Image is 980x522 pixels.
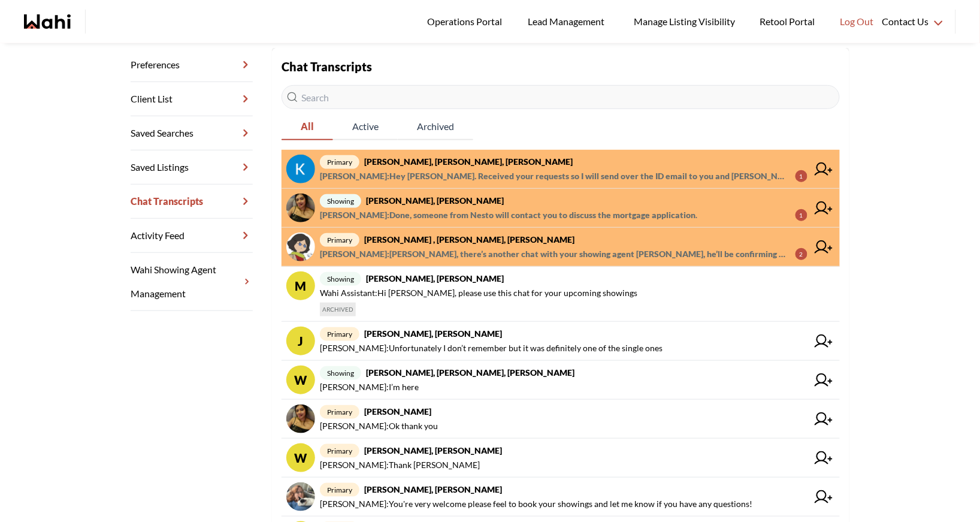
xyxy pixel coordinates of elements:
[282,361,840,400] a: Wshowing[PERSON_NAME], [PERSON_NAME], [PERSON_NAME][PERSON_NAME]:I’m here
[286,271,315,300] div: M
[364,156,573,167] strong: [PERSON_NAME], [PERSON_NAME], [PERSON_NAME]
[528,14,609,29] span: Lead Management
[24,14,71,29] a: Wahi homepage
[131,219,253,253] a: Activity Feed
[320,458,480,472] span: [PERSON_NAME] : Thank [PERSON_NAME]
[320,380,419,394] span: [PERSON_NAME] : I’m here
[282,59,372,74] strong: Chat Transcripts
[333,114,398,139] span: Active
[320,419,438,433] span: [PERSON_NAME] : Ok thank you
[320,208,697,222] span: [PERSON_NAME] : Done, someone from Nesto will contact you to discuss the mortgage application.
[131,150,253,185] a: Saved Listings
[131,82,253,116] a: Client List
[282,400,840,439] a: primary[PERSON_NAME][PERSON_NAME]:Ok thank you
[282,85,840,109] input: Search
[282,267,840,322] a: Mshowing[PERSON_NAME], [PERSON_NAME]Wahi Assistant:Hi [PERSON_NAME], please use this chat for you...
[320,444,359,458] span: primary
[282,114,333,139] span: All
[320,483,359,497] span: primary
[398,114,473,140] button: Archived
[320,405,359,419] span: primary
[320,194,361,208] span: showing
[286,482,315,511] img: chat avatar
[320,169,786,183] span: [PERSON_NAME] : Hey [PERSON_NAME]. Received your requests so I will send over the ID email to you...
[364,484,502,494] strong: [PERSON_NAME], [PERSON_NAME]
[320,286,637,300] span: Wahi Assistant : Hi [PERSON_NAME], please use this chat for your upcoming showings
[131,185,253,219] a: Chat Transcripts
[282,228,840,267] a: primary[PERSON_NAME] , [PERSON_NAME], [PERSON_NAME][PERSON_NAME]:[PERSON_NAME], there’s another c...
[131,253,253,311] a: Wahi Showing Agent Management
[282,114,333,140] button: All
[320,366,361,380] span: showing
[320,303,356,316] span: ARCHIVED
[320,247,786,261] span: [PERSON_NAME] : [PERSON_NAME], there’s another chat with your showing agent [PERSON_NAME], he’ll ...
[840,14,874,29] span: Log Out
[398,114,473,139] span: Archived
[366,195,504,206] strong: [PERSON_NAME], [PERSON_NAME]
[282,439,840,478] a: Wprimary[PERSON_NAME], [PERSON_NAME][PERSON_NAME]:Thank [PERSON_NAME]
[320,497,752,511] span: [PERSON_NAME] : You're very welcome please feel to book your showings and let me know if you have...
[796,170,807,182] div: 1
[282,150,840,189] a: primary[PERSON_NAME], [PERSON_NAME], [PERSON_NAME][PERSON_NAME]:Hey [PERSON_NAME]. Received your ...
[333,114,398,140] button: Active
[320,272,361,286] span: showing
[286,233,315,261] img: chat avatar
[366,273,504,283] strong: [PERSON_NAME], [PERSON_NAME]
[286,155,315,183] img: chat avatar
[364,406,431,417] strong: [PERSON_NAME]
[131,116,253,150] a: Saved Searches
[630,14,739,29] span: Manage Listing Visibility
[320,341,663,355] span: [PERSON_NAME] : Unfortunately I don’t remember but it was definitely one of the single ones
[796,248,807,260] div: 2
[320,327,359,341] span: primary
[286,405,315,433] img: chat avatar
[282,189,840,228] a: showing[PERSON_NAME], [PERSON_NAME][PERSON_NAME]:Done, someone from Nesto will contact you to dis...
[286,443,315,472] div: W
[286,366,315,394] div: W
[286,194,315,222] img: chat avatar
[427,14,506,29] span: Operations Portal
[760,14,819,29] span: Retool Portal
[320,155,359,169] span: primary
[364,328,502,339] strong: [PERSON_NAME], [PERSON_NAME]
[320,233,359,247] span: primary
[286,327,315,355] div: J
[282,478,840,517] a: primary[PERSON_NAME], [PERSON_NAME][PERSON_NAME]:You're very welcome please feel to book your sho...
[364,234,574,245] strong: [PERSON_NAME] , [PERSON_NAME], [PERSON_NAME]
[364,445,502,455] strong: [PERSON_NAME], [PERSON_NAME]
[282,322,840,361] a: Jprimary[PERSON_NAME], [PERSON_NAME][PERSON_NAME]:Unfortunately I don’t remember but it was defin...
[366,367,574,378] strong: [PERSON_NAME], [PERSON_NAME], [PERSON_NAME]
[796,209,807,221] div: 1
[131,48,253,82] a: Preferences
